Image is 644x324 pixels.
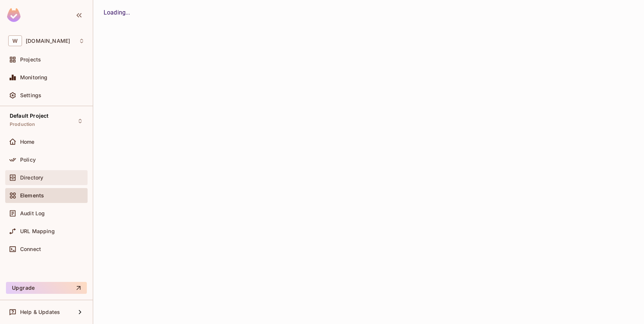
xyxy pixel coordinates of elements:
[20,57,41,63] span: Projects
[20,246,41,252] span: Connect
[20,210,45,216] span: Audit Log
[6,282,87,294] button: Upgrade
[20,92,41,98] span: Settings
[8,35,22,46] span: W
[20,139,35,145] span: Home
[20,309,60,315] span: Help & Updates
[20,74,48,80] span: Monitoring
[20,175,43,181] span: Directory
[20,193,44,198] span: Elements
[104,8,634,17] div: Loading...
[20,228,55,234] span: URL Mapping
[20,157,36,163] span: Policy
[10,121,35,127] span: Production
[7,8,20,22] img: SReyMgAAAABJRU5ErkJggg==
[10,113,48,119] span: Default Project
[26,38,70,44] span: Workspace: withpronto.com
